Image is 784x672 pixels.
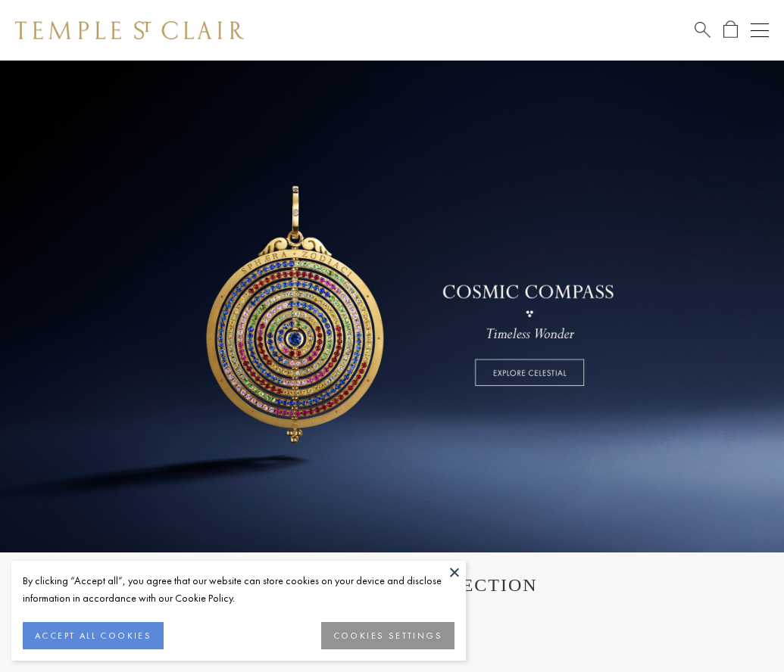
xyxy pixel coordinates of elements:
div: By clicking “Accept all”, you agree that our website can store cookies on your device and disclos... [23,572,454,607]
button: COOKIES SETTINGS [321,622,454,649]
button: ACCEPT ALL COOKIES [23,622,164,649]
a: Search [695,20,711,39]
button: Open navigation [751,21,769,39]
img: Temple St. Clair [15,21,244,39]
a: Open Shopping Bag [723,20,738,39]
